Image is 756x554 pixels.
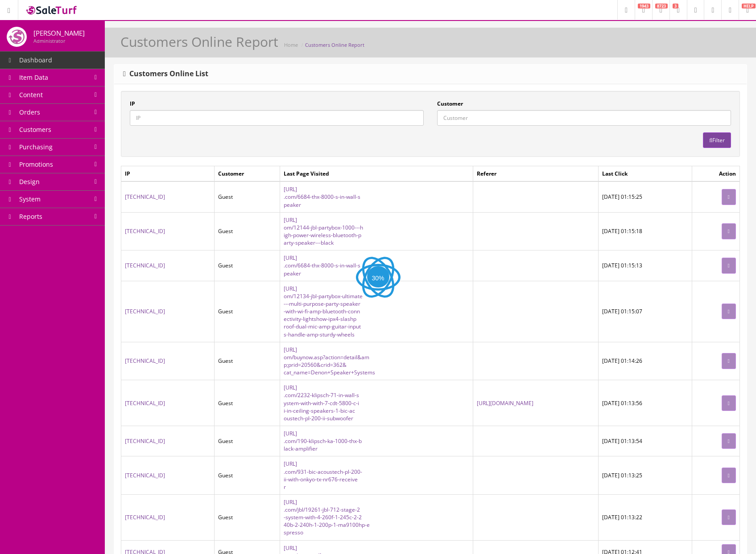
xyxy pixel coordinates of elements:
[125,437,165,445] a: [TECHNICAL_ID]
[19,73,48,82] span: Item Data
[703,132,731,148] button: Filter
[437,110,731,126] input: Customer
[599,380,692,426] td: [DATE] 01:13:56
[284,460,362,490] a: [URL].com/931-bic-acoustech-pl-200-ii-with-onkyo-tx-nr676-receiver
[125,262,165,269] a: [TECHNICAL_ID]
[130,100,135,108] label: IP
[599,342,692,380] td: [DATE] 01:14:26
[638,4,650,8] span: 1943
[215,456,280,495] td: Guest
[742,4,756,8] span: HELP
[305,41,364,48] a: Customers Online Report
[125,472,165,479] a: [TECHNICAL_ID]
[19,195,41,203] span: System
[125,193,165,201] a: [TECHNICAL_ID]
[125,357,165,365] a: [TECHNICAL_ID]
[120,34,278,49] h1: Customers Online Report
[599,494,692,540] td: [DATE] 01:13:22
[284,346,375,376] a: [URL]om/buynow.asp?action=detail&amp;prid=20560&crid=362&cat_name=Denon+Speaker+Systems
[215,494,280,540] td: Guest
[284,216,363,246] a: [URL]om/12144-jbl-partybox-1000---high-power-wireless-bluetooth-party-speaker---black
[19,212,42,221] span: Reports
[473,166,599,182] td: Referer
[477,399,533,407] a: [URL][DOMAIN_NAME]
[284,430,362,452] a: [URL].com/190-klipsch-ka-1000-thx-black-amplifier
[599,166,692,182] td: Last Click
[19,108,40,116] span: Orders
[215,426,280,456] td: Guest
[284,41,298,48] a: Home
[19,125,51,134] span: Customers
[33,37,65,44] small: Administrator
[123,70,208,78] h3: Customers Online List
[33,29,85,37] h4: [PERSON_NAME]
[599,426,692,456] td: [DATE] 01:13:54
[125,399,165,407] a: [TECHNICAL_ID]
[215,250,280,281] td: Guest
[25,4,78,16] img: SaleTurf
[125,513,165,521] a: [TECHNICAL_ID]
[215,181,280,212] td: Guest
[121,166,215,182] td: IP
[215,281,280,342] td: Guest
[19,56,52,64] span: Dashboard
[599,212,692,250] td: [DATE] 01:15:18
[280,166,473,182] td: Last Page Visited
[19,177,40,186] span: Design
[599,281,692,342] td: [DATE] 01:15:07
[284,498,370,537] a: [URL].com/jbl/19261-jbl-712-stage-2-system-with-4-260f-1-245c-2-240b-2-240h-1-200p-1-ma9100hp-esp...
[19,160,53,168] span: Promotions
[284,254,360,277] a: [URL].com/6684-thx-8000-s-in-wall-speaker
[673,4,678,8] span: 3
[19,143,53,151] span: Purchasing
[284,384,359,422] a: [URL].com/2232-klipsch-71-in-wall-system-with-with-7-cdt-5800-c-ii-in-ceiling-speakers-1-bic-acou...
[125,227,165,235] a: [TECHNICAL_ID]
[215,342,280,380] td: Guest
[130,110,424,126] input: IP
[437,100,463,108] label: Customer
[284,285,363,338] a: [URL]om/12134-jbl-partybox-ultimate---multi-purpose-party-speaker-with-wi-fi-amp-bluetooth-connec...
[215,166,280,182] td: Customer
[692,166,740,182] td: Action
[19,90,43,99] span: Content
[215,380,280,426] td: Guest
[125,308,165,315] a: [TECHNICAL_ID]
[215,212,280,250] td: Guest
[655,4,668,8] span: 8723
[284,185,360,208] a: [URL].com/6684-thx-8000-s-in-wall-speaker
[599,181,692,212] td: [DATE] 01:15:25
[599,456,692,495] td: [DATE] 01:13:25
[599,250,692,281] td: [DATE] 01:15:13
[7,27,27,47] img: boris.grushin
